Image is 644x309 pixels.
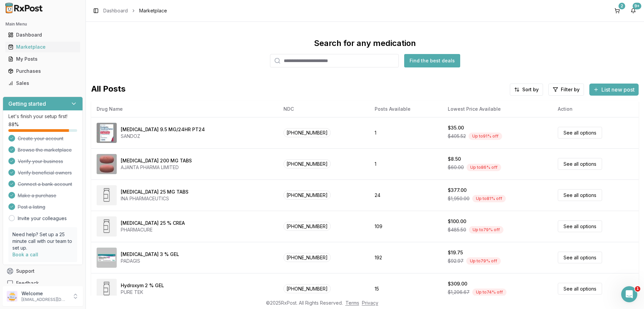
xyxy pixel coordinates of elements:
[3,265,83,277] button: Support
[121,220,185,226] div: [MEDICAL_DATA] 25 % CREA
[97,154,117,174] img: Entacapone 200 MG TABS
[448,226,466,233] span: $485.50
[467,164,501,171] div: Up to 86 % off
[121,189,189,195] div: [MEDICAL_DATA] 25 MG TABS
[635,286,640,292] span: 1
[558,252,602,263] a: See all options
[5,21,80,27] h2: Main Menu
[283,128,331,137] span: [PHONE_NUMBER]
[283,159,331,168] span: [PHONE_NUMBER]
[466,257,501,265] div: Up to 79 % off
[121,226,185,233] div: PHARMACURE
[121,126,205,133] div: [MEDICAL_DATA] 9.5 MG/24HR PT24
[448,280,467,287] div: $309.00
[619,3,625,9] div: 2
[369,179,442,211] td: 24
[369,211,442,242] td: 109
[448,124,464,131] div: $35.00
[448,258,464,264] span: $92.97
[121,157,192,164] div: [MEDICAL_DATA] 200 MG TABS
[448,156,461,162] div: $8.50
[448,218,466,225] div: $100.00
[448,195,470,202] span: $1,950.00
[589,84,639,96] button: List new post
[510,84,543,96] button: Sort by
[522,86,539,93] span: Sort by
[139,7,167,14] span: Marketplace
[3,54,83,64] button: My Posts
[121,164,192,171] div: AJANTA PHARMA LIMITED
[469,226,503,234] div: Up to 79 % off
[121,133,205,140] div: SANDOZ
[448,164,464,171] span: $60.00
[121,289,164,296] div: PURE TEK
[5,65,80,77] a: Purchases
[21,290,68,297] p: Welcome
[18,215,67,222] a: Invite your colleagues
[3,66,83,76] button: Purchases
[121,282,164,289] div: Hydroxym 2 % GEL
[121,251,179,258] div: [MEDICAL_DATA] 3 % GEL
[369,242,442,273] td: 192
[283,284,331,293] span: [PHONE_NUMBER]
[5,29,80,41] a: Dashboard
[448,187,467,194] div: $377.00
[369,148,442,179] td: 1
[97,279,117,299] img: Hydroxym 2 % GEL
[8,121,19,128] span: 88 %
[97,185,117,205] img: Diclofenac Potassium 25 MG TABS
[612,5,623,16] button: 2
[3,42,83,52] button: Marketplace
[404,54,460,67] button: Find the best deals
[472,195,506,202] div: Up to 81 % off
[18,204,45,210] span: Post a listing
[283,222,331,231] span: [PHONE_NUMBER]
[314,38,416,49] div: Search for any medication
[18,135,63,142] span: Create your account
[18,192,56,199] span: Make a purchase
[601,86,635,94] span: List new post
[18,181,72,188] span: Connect a bank account
[558,158,602,170] a: See all options
[8,68,77,74] div: Purchases
[278,101,369,117] th: NDC
[283,253,331,262] span: [PHONE_NUMBER]
[561,86,580,93] span: Filter by
[558,220,602,232] a: See all options
[3,30,83,40] button: Dashboard
[3,3,46,13] img: RxPost Logo
[8,80,77,87] div: Sales
[3,277,83,289] button: Feedback
[369,101,442,117] th: Posts Available
[12,252,38,257] a: Book a call
[121,195,189,202] div: INA PHARMACEUTICS
[97,248,117,268] img: Diclofenac Sodium 3 % GEL
[621,286,637,302] iframe: Intercom live chat
[283,191,331,200] span: [PHONE_NUMBER]
[362,300,378,306] a: Privacy
[21,297,68,302] p: [EMAIL_ADDRESS][DOMAIN_NAME]
[558,127,602,139] a: See all options
[552,101,639,117] th: Action
[7,291,17,302] img: User avatar
[103,7,128,14] a: Dashboard
[18,147,72,153] span: Browse the marketplace
[97,216,117,237] img: Methyl Salicylate 25 % CREA
[369,117,442,148] td: 1
[369,273,442,304] td: 15
[91,84,125,96] span: All Posts
[472,289,506,296] div: Up to 74 % off
[558,189,602,201] a: See all options
[97,123,117,143] img: Rivastigmine 9.5 MG/24HR PT24
[8,100,46,108] h3: Getting started
[5,41,80,53] a: Marketplace
[8,113,77,120] p: Let's finish your setup first!
[18,158,63,165] span: Verify your business
[103,7,167,14] nav: breadcrumb
[12,231,73,251] p: Need help? Set up a 25 minute call with our team to set up.
[121,258,179,264] div: PADAGIS
[16,280,39,287] span: Feedback
[345,300,359,306] a: Terms
[448,289,470,296] span: $1,206.67
[5,53,80,65] a: My Posts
